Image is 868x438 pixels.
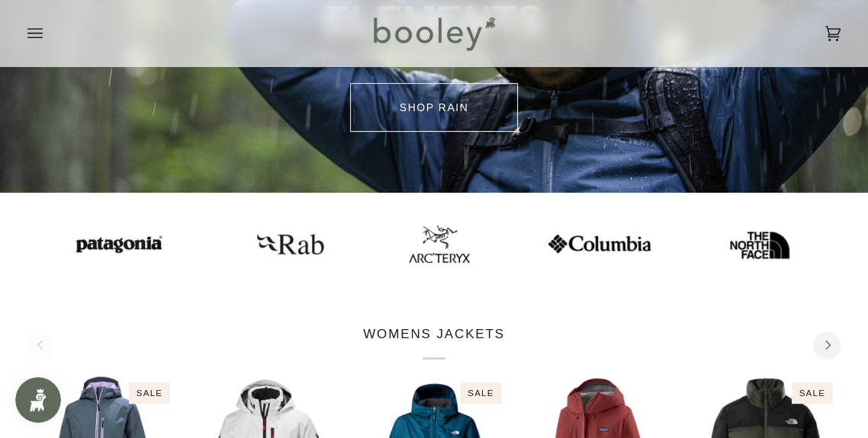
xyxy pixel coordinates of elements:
[367,11,500,56] img: Booley
[460,382,501,404] div: Sale
[791,382,832,404] div: Sale
[350,83,518,132] a: SHOP rain
[129,382,170,404] div: Sale
[363,325,505,360] p: WOMENS JACKETS
[813,332,841,360] button: Next
[15,377,61,423] iframe: Button to open loyalty program pop-up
